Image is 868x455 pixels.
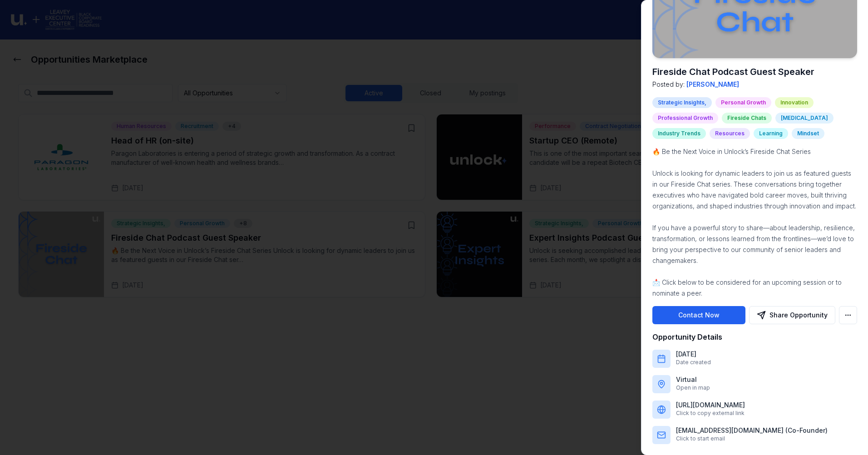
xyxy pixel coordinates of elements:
p: http://www.ourunlock.com [676,401,745,410]
a: VirtualOpen in map [652,375,857,393]
a: [EMAIL_ADDRESS][DOMAIN_NAME] (Co-Founder)Click to start email [652,426,857,444]
h4: Opportunity Details [652,331,857,342]
p: Virtual [676,375,710,384]
p: Click to copy external link [676,410,745,417]
div: Strategic Insights, [652,97,712,108]
div: Personal Growth [715,97,771,108]
div: Learning [754,128,788,139]
div: Professional Growth [652,113,718,124]
p: Open in map [676,384,710,391]
div: Resources [710,128,750,139]
p: dc@ourunlock.com (Co-Founder) [676,426,828,435]
span: [PERSON_NAME] [686,80,739,88]
p: Posted by: [652,80,857,89]
p: Click to start email [676,435,828,442]
button: Contact Now [652,306,745,324]
button: More actions [839,306,857,324]
h2: Fireside Chat Podcast Guest Speaker [652,65,857,78]
div: Mindset [792,128,824,139]
p: Date created [676,359,711,366]
div: Industry Trends [652,128,706,139]
div: Innovation [775,97,814,108]
button: Share Opportunity [749,306,835,324]
div: Fireside Chats [722,113,772,124]
p: Sep 17, 2025 [676,350,711,359]
div: [MEDICAL_DATA] [775,113,833,124]
p: 🔥 Be the Next Voice in Unlock’s Fireside Chat Series Unlock is looking for dynamic leaders to joi... [652,146,857,299]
